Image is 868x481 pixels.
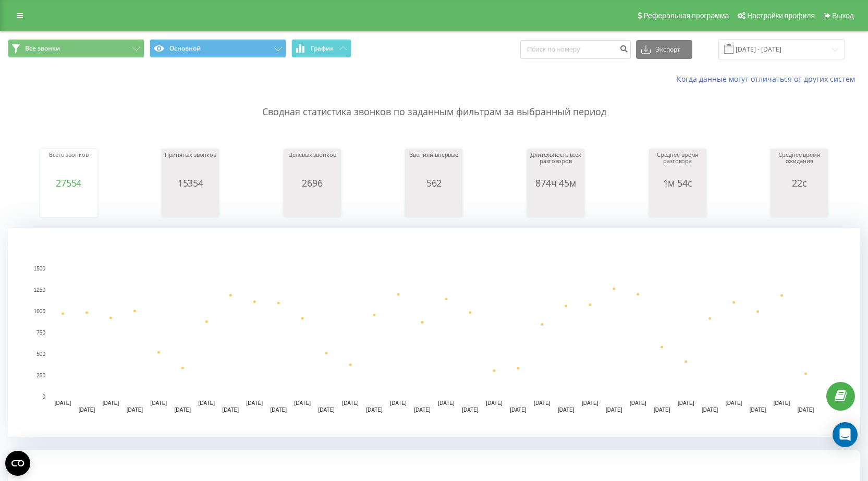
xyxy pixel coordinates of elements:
[8,39,144,58] button: Все звонки
[774,400,790,406] text: [DATE]
[55,400,71,406] text: [DATE]
[150,39,286,58] button: Основной
[486,400,503,406] text: [DATE]
[520,40,631,59] input: Поиск по номеру
[773,188,825,219] svg: A chart.
[34,309,46,314] text: 1000
[151,400,167,406] text: [DATE]
[462,407,479,413] text: [DATE]
[534,400,551,406] text: [DATE]
[318,407,335,413] text: [DATE]
[530,178,582,188] div: 874ч 45м
[798,407,814,413] text: [DATE]
[246,400,263,406] text: [DATE]
[414,407,431,413] text: [DATE]
[654,407,670,413] text: [DATE]
[773,178,825,188] div: 22с
[311,45,334,52] span: График
[36,373,45,378] text: 250
[652,178,704,188] div: 1м 54с
[34,287,46,293] text: 1250
[558,407,574,413] text: [DATE]
[773,152,825,178] div: Среднее время ожидания
[43,152,95,178] div: Всего звонков
[652,152,704,178] div: Среднее время разговора
[643,11,729,20] span: Реферальная программа
[582,400,598,406] text: [DATE]
[199,400,215,406] text: [DATE]
[342,400,359,406] text: [DATE]
[291,39,351,58] button: График
[408,152,460,178] div: Звонили впервые
[677,74,860,84] a: Когда данные могут отличаться от других систем
[286,152,338,178] div: Целевых звонков
[530,188,582,219] svg: A chart.
[530,152,582,178] div: Длительность всех разговоров
[79,407,95,413] text: [DATE]
[750,407,766,413] text: [DATE]
[726,400,742,406] text: [DATE]
[747,11,815,20] span: Настройки профиля
[510,407,527,413] text: [DATE]
[408,188,460,219] svg: A chart.
[164,178,216,188] div: 15354
[286,178,338,188] div: 2696
[164,188,216,219] svg: A chart.
[36,330,45,336] text: 750
[25,44,60,53] span: Все звонки
[438,400,455,406] text: [DATE]
[294,400,311,406] text: [DATE]
[36,351,45,357] text: 500
[702,407,718,413] text: [DATE]
[630,400,646,406] text: [DATE]
[42,394,45,400] text: 0
[286,188,338,219] svg: A chart.
[408,178,460,188] div: 562
[366,407,383,413] text: [DATE]
[223,407,239,413] text: [DATE]
[832,11,854,20] span: Выход
[270,407,287,413] text: [DATE]
[175,407,191,413] text: [DATE]
[652,188,704,219] svg: A chart.
[103,400,119,406] text: [DATE]
[833,422,858,447] div: Open Intercom Messenger
[43,188,95,219] svg: A chart.
[390,400,407,406] text: [DATE]
[8,84,860,119] p: Сводная статистика звонков по заданным фильтрам за выбранный период
[606,407,622,413] text: [DATE]
[34,266,46,272] text: 1500
[8,228,860,437] svg: A chart.
[5,451,30,476] button: Open CMP widget
[164,152,216,178] div: Принятых звонков
[127,407,143,413] text: [DATE]
[678,400,694,406] text: [DATE]
[636,40,692,59] button: Экспорт
[43,178,95,188] div: 27554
